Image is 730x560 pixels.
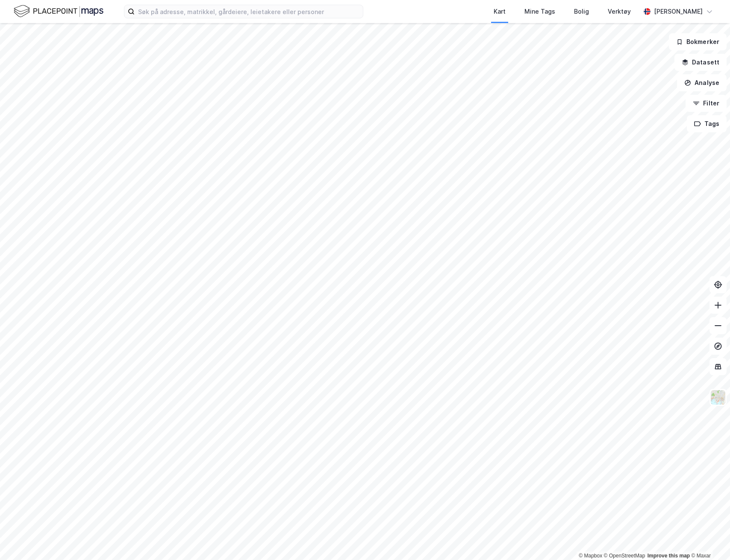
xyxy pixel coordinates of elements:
[579,553,602,559] a: Mapbox
[677,74,727,91] button: Analyse
[574,6,589,17] div: Bolig
[687,519,730,560] iframe: Chat Widget
[648,553,690,559] a: Improve this map
[608,6,631,17] div: Verktøy
[686,95,727,112] button: Filter
[687,519,730,560] div: Kontrollprogram for chat
[687,115,727,132] button: Tags
[654,6,703,17] div: [PERSON_NAME]
[674,54,727,71] button: Datasett
[669,33,727,50] button: Bokmerker
[14,4,103,19] img: logo.f888ab2527a4732fd821a326f86c7f29.svg
[524,6,555,17] div: Mine Tags
[604,553,645,559] a: OpenStreetMap
[494,6,506,17] div: Kart
[710,389,726,405] img: Z
[135,5,363,18] input: Søk på adresse, matrikkel, gårdeiere, leietakere eller personer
